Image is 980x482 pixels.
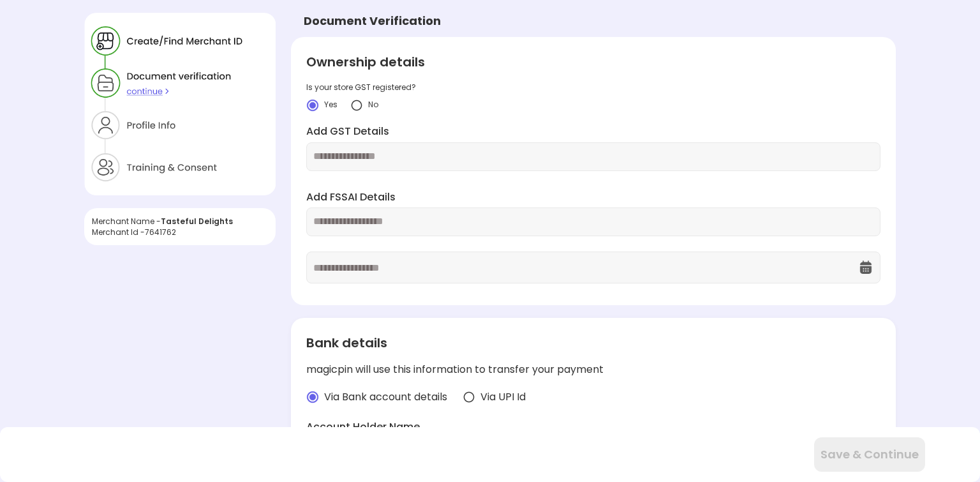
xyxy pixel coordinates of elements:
[858,260,873,275] img: OcXK764TI_dg1n3pJKAFuNcYfYqBKGvmbXteblFrPew4KBASBbPUoKPFDRZzLe5z5khKOkBCrBseVNl8W_Mqhk0wgJF92Dyy9...
[84,13,276,195] img: xZtaNGYO7ZEa_Y6BGN0jBbY4tz3zD8CMWGtK9DYT203r_wSWJgC64uaYzQv0p6I5U3yzNyQZ90jnSGEji8ItH6xpax9JibOI_...
[306,99,319,112] img: crlYN1wOekqfTXo2sKdO7mpVD4GIyZBlBCY682TI1bTNaOsxckEXOmACbAD6EYcPGHR5wXB9K-wSeRvGOQTikGGKT-kEDVP-b...
[306,82,880,93] div: Is your store GST registered?
[306,420,880,435] label: Account Holder Name
[306,333,880,352] div: Bank details
[306,190,880,205] label: Add FSSAI Details
[480,390,526,405] span: Via UPI Id
[92,227,268,237] div: Merchant Id - 7641762
[324,99,338,110] span: Yes
[306,124,880,139] label: Add GST Details
[306,52,880,72] div: Ownership details
[324,390,447,405] span: Via Bank account details
[306,363,880,377] div: magicpin will use this information to transfer your payment
[161,216,233,227] span: Tasteful Delights
[304,13,441,29] div: Document Verification
[92,216,268,227] div: Merchant Name -
[306,391,319,403] img: radio
[368,99,378,110] span: No
[350,99,363,112] img: yidvdI1b1At5fYgYeHdauqyvT_pgttO64BpF2mcDGQwz_NKURL8lp7m2JUJk3Onwh4FIn8UgzATYbhG5vtZZpSXeknhWnnZDd...
[463,391,475,403] img: radio
[814,437,925,472] button: Save & Continue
